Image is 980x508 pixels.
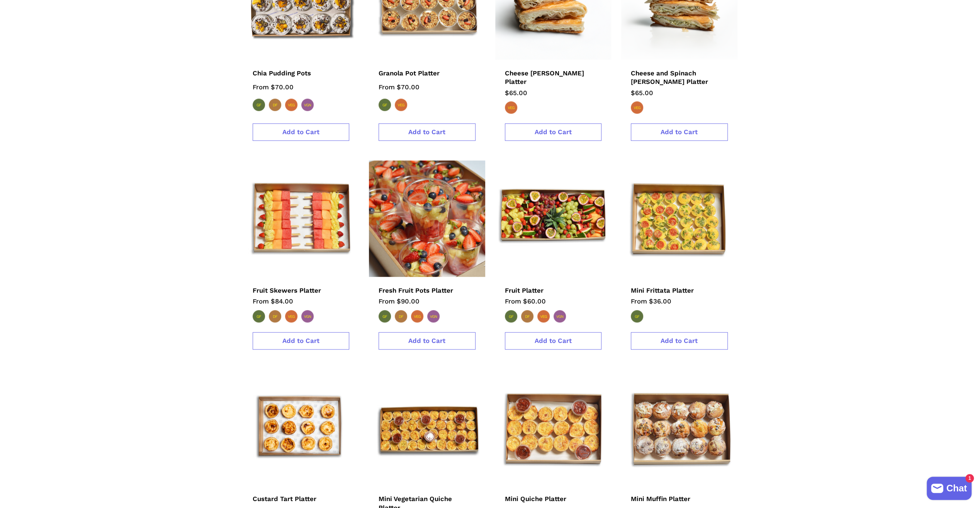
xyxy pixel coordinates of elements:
[631,69,728,84] a: Cheese and Spinach [PERSON_NAME] Platter
[379,286,476,292] a: Fresh Fruit Pots Platter
[282,337,319,344] span: Add to Cart
[369,160,485,277] a: Fresh Fruit Pots Platter
[505,286,602,292] a: Fruit Platter
[379,123,476,141] a: Add to Cart
[505,495,566,504] span: Mini Quiche Platter
[379,69,440,78] span: Granola Pot Platter
[621,369,737,486] img: Mini Muffin Platter
[631,297,671,305] span: From $36.00
[253,297,293,305] span: From $84.00
[621,160,737,277] img: Mini Frittata Platter
[631,286,694,295] span: Mini Frittata Platter
[661,128,698,136] span: Add to Cart
[631,332,728,349] a: Add to Cart
[505,332,602,349] a: Add to Cart
[505,89,527,97] span: $65.00
[253,495,350,500] a: Custard Tart Platter
[535,337,572,344] span: Add to Cart
[253,332,350,349] a: Add to Cart
[631,495,728,500] a: Mini Muffin Platter
[631,286,728,292] a: Mini Frittata Platter
[379,83,420,91] span: From $70.00
[253,495,316,504] span: Custard Tart Platter
[631,69,708,87] span: Cheese and Spinach [PERSON_NAME] Platter
[253,286,350,292] a: Fruit Skewers Platter
[369,369,485,486] img: Mini Vegetarian Quiche Platter
[505,123,602,141] button: Add to Cart
[379,286,453,295] span: Fresh Fruit Pots Platter
[379,332,476,349] a: Add to Cart
[282,128,319,136] span: Add to Cart
[408,128,445,136] span: Add to Cart
[363,155,491,283] img: Fresh Fruit Pots Platter
[505,69,602,84] a: Cheese [PERSON_NAME] Platter
[495,160,611,277] img: Fruit Platter
[379,69,476,75] a: Granola Pot Platter
[243,160,359,277] img: Fruit Skewers Platter
[535,128,572,136] span: Add to Cart
[379,297,420,305] span: From $90.00
[253,286,321,295] span: Fruit Skewers Platter
[505,286,544,295] span: Fruit Platter
[253,83,294,91] span: From $70.00
[253,69,311,78] span: Chia Pudding Pots
[505,495,602,500] a: Mini Quiche Platter
[631,495,690,504] span: Mini Muffin Platter
[253,69,350,75] a: Chia Pudding Pots
[505,297,546,305] span: From $60.00
[661,337,698,344] span: Add to Cart
[631,89,653,97] span: $65.00
[924,477,974,502] inbox-online-store-chat: Shopify online store chat
[408,337,445,344] span: Add to Cart
[505,69,584,87] span: Cheese [PERSON_NAME] Platter
[243,369,359,486] img: Custard Tart Platter
[253,123,350,141] a: Add to Cart
[631,123,728,141] button: Add to Cart
[495,369,611,486] img: Mini Quiche Platter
